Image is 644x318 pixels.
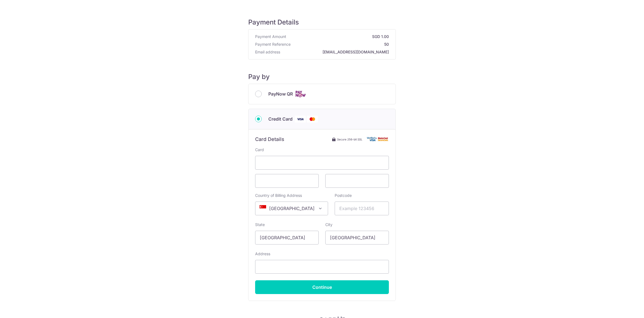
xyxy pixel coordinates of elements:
iframe: Secure card number input frame [260,159,384,166]
h6: Card Details [255,136,284,143]
h5: Pay by [248,73,396,81]
h5: Payment Details [248,18,396,26]
span: Secure 256-bit SSL [337,137,362,142]
span: PayNow QR [268,91,293,97]
img: Mastercard [307,116,318,123]
iframe: Secure card security code input frame [330,178,384,184]
label: Card [255,147,264,153]
span: Email address [255,49,280,55]
strong: [EMAIL_ADDRESS][DOMAIN_NAME] [282,49,389,55]
span: Credit Card [268,116,293,122]
span: Singapore [255,202,328,215]
label: Address [255,251,270,257]
iframe: Secure card expiration date input frame [260,178,314,184]
label: Postcode [335,193,352,198]
input: Continue [255,280,389,294]
div: PayNow QR Cards logo [255,91,389,97]
label: Country of Billing Address [255,193,302,198]
img: Visa [295,116,306,123]
label: City [325,222,332,227]
span: Payment Amount [255,34,286,39]
input: Example 123456 [335,202,389,215]
strong: SGD 1.00 [288,34,389,39]
label: State [255,222,265,227]
strong: 50 [293,42,389,47]
img: Cards logo [295,91,306,97]
span: Singapore [255,202,328,215]
span: Payment Reference [255,42,291,47]
div: Credit Card Visa Mastercard [255,116,389,123]
img: Card secure [367,137,389,142]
